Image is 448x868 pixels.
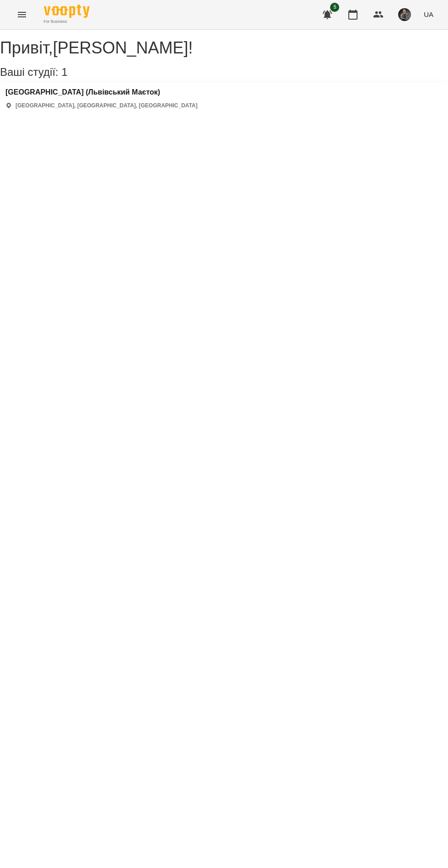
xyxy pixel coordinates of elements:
[424,10,433,19] span: UA
[420,6,437,23] button: UA
[330,3,339,12] span: 5
[16,102,197,110] p: [GEOGRAPHIC_DATA], [GEOGRAPHIC_DATA], [GEOGRAPHIC_DATA]
[44,5,90,18] img: Voopty Logo
[398,8,411,21] img: 9774cdb94cd07e2c046c34ee188bda8a.png
[11,4,33,26] button: Menu
[5,88,197,96] a: [GEOGRAPHIC_DATA] (Львівський Маєток)
[44,19,90,25] span: For Business
[61,66,67,78] span: 1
